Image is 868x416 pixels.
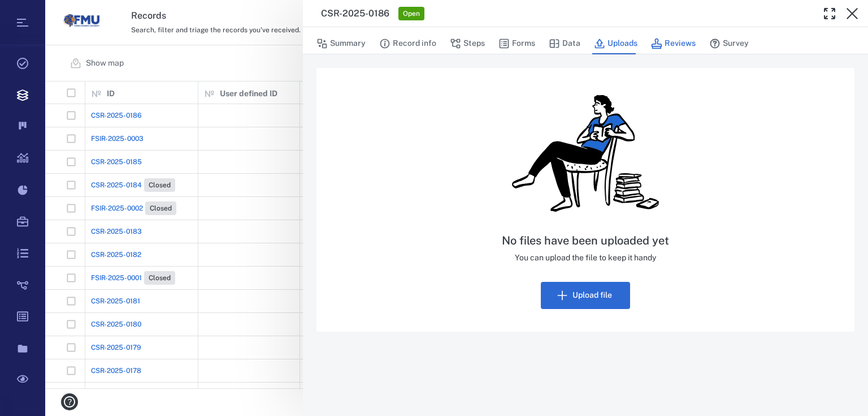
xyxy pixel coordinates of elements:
span: Help [25,8,49,18]
button: Reviews [651,33,696,54]
h3: CSR-2025-0186 [321,7,389,20]
button: Data [549,33,580,54]
button: Uploads [594,33,637,54]
button: Record info [379,33,436,54]
button: Steps [450,33,485,54]
button: Upload file [541,282,630,309]
button: Toggle Fullscreen [818,2,841,25]
p: You can upload the file to keep it handy [502,252,669,264]
button: Survey [709,33,749,54]
button: Summary [316,33,366,54]
h5: No files have been uploaded yet [502,234,669,248]
span: Open [401,9,422,19]
button: Forms [498,33,535,54]
button: Close [841,2,863,25]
